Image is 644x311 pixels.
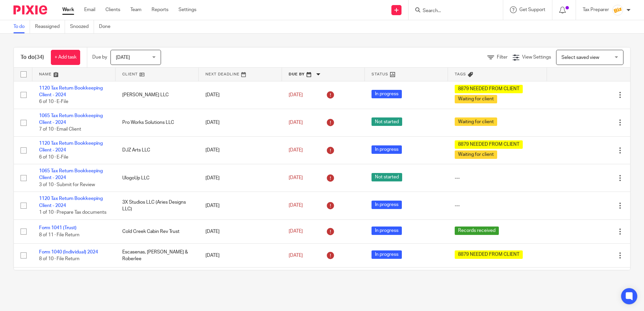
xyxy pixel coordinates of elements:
span: [DATE] [289,203,303,208]
a: 1065 Tax Return Bookkeeping Client - 2024 [39,169,103,180]
span: [DATE] [289,176,303,180]
td: [DATE] [199,81,282,109]
input: Search [422,8,483,14]
span: [DATE] [289,229,303,234]
span: 8879 NEEDED FROM CLIENT [455,140,523,149]
td: Cold Creek Cabin Rev Trust [116,219,199,243]
td: [PERSON_NAME] LLC [116,81,199,109]
td: UlogoUp LLC [116,164,199,192]
span: [DATE] [289,148,303,152]
a: 1120 Tax Return Bookkeeping Client - 2024 [39,86,103,97]
span: (34) [35,55,44,60]
span: [DATE] [116,55,130,60]
span: 8 of 10 · File Return [39,256,79,261]
td: Pro Works Solutions LLC [116,109,199,136]
a: Clients [105,6,120,13]
a: 1120 Tax Return Bookkeeping Client - 2024 [39,196,103,208]
span: 8 of 11 · File Return [39,233,79,237]
td: [PERSON_NAME] [116,268,199,295]
span: 8879 NEEDED FROM CLIENT [455,85,523,93]
span: [DATE] [289,120,303,125]
span: Tags [455,72,466,76]
a: Form 1040 (Individual) 2024 [39,250,98,254]
td: [DATE] [199,136,282,164]
td: Escasenas, [PERSON_NAME] & Roberlee [116,243,199,267]
a: 1065 Tax Return Bookkeeping Client - 2024 [39,113,103,125]
a: + Add task [51,50,80,65]
td: [DATE] [199,192,282,219]
span: In progress [372,227,402,235]
span: Not started [372,173,402,181]
span: Records received [455,227,499,235]
a: Team [130,6,141,13]
span: In progress [372,145,402,154]
a: Form 1041 (Trust) [39,226,76,230]
td: 3X Studios LLC (Aries Designs LLC) [116,192,199,219]
span: [DATE] [289,93,303,97]
span: [DATE] [289,253,303,258]
div: --- [455,175,540,181]
span: 6 of 10 · E-File [39,99,68,104]
img: siteIcon.png [612,5,623,15]
a: Work [62,6,74,13]
span: 8879 NEEDED FROM CLIENT [455,250,523,259]
a: 1120 Tax Return Bookkeeping Client - 2024 [39,141,103,152]
span: View Settings [522,55,551,60]
span: 1 of 10 · Prepare Tax documents [39,210,106,215]
img: Pixie [13,5,47,14]
h1: To do [21,54,44,61]
span: Waiting for client [455,95,497,103]
td: [DATE] [199,219,282,243]
p: Due by [92,54,107,61]
span: Get Support [519,7,545,12]
span: 7 of 10 · Email Client [39,127,81,132]
span: 6 of 10 · E-File [39,155,68,160]
span: Not started [372,117,402,126]
td: [DATE] [199,109,282,136]
span: Waiting for client [455,117,497,126]
a: Done [99,20,116,33]
a: Snoozed [70,20,94,33]
span: In progress [372,201,402,209]
a: Reassigned [35,20,65,33]
span: Select saved view [561,55,599,60]
td: [DATE] [199,268,282,295]
span: In progress [372,90,402,98]
a: Settings [179,6,196,13]
p: Tax Preparer [583,6,609,13]
span: Filter [497,55,508,60]
td: [DATE] [199,243,282,267]
span: Waiting for client [455,150,497,159]
span: In progress [372,250,402,259]
span: 3 of 10 · Submit for Review [39,182,95,187]
div: --- [455,202,540,209]
td: [DATE] [199,164,282,192]
a: Email [84,6,95,13]
td: DJZ Arts LLC [116,136,199,164]
a: Reports [152,6,168,13]
a: To do [13,20,30,33]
